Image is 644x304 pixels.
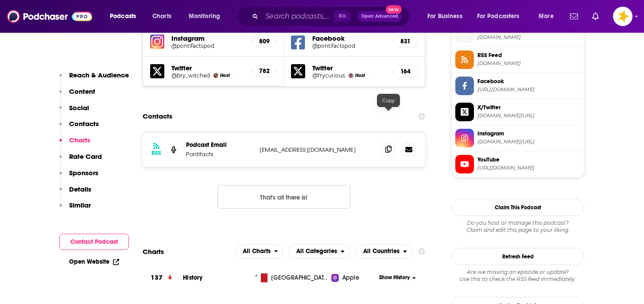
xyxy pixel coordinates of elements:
button: Open AdvancedNew [357,11,402,22]
span: Host [355,73,365,78]
h3: 137 [151,273,162,283]
div: Are we missing an episode or update? Use this to check the RSS feed immediately. [451,269,584,283]
h5: Facebook [312,34,386,42]
h5: Instagram [171,34,244,42]
button: Sponsors [59,169,98,185]
a: Charts [147,9,177,23]
a: Bry Jensen [213,73,218,78]
a: @pontifactspod [171,42,244,49]
h5: 782 [259,67,269,75]
button: open menu [289,244,350,258]
a: Facebook[URL][DOMAIN_NAME] [455,77,580,95]
button: Social [59,104,89,120]
button: Claim This Podcast [451,199,584,216]
button: Nothing here. [217,185,350,209]
a: @bry_witched [171,72,210,79]
button: open menu [356,244,413,258]
button: open menu [421,9,473,23]
a: Official Website[DOMAIN_NAME] [455,24,580,43]
a: @pontifactspod [312,42,386,49]
p: Similar [69,201,91,209]
span: Do you host or manage this podcast? [451,219,584,227]
p: Reach & Audience [69,71,129,79]
input: Search podcasts, credits, & more... [262,9,334,23]
span: Logged in as Spreaker_Prime [613,7,632,26]
button: Contact Podcast [59,234,129,250]
img: iconImage [150,35,164,49]
span: Monitoring [189,10,220,23]
div: Copy [377,94,400,107]
p: [EMAIL_ADDRESS][DOMAIN_NAME] [260,146,375,154]
div: Search podcasts, credits, & more... [246,6,418,27]
span: instagram.com/pontifactspod [477,139,580,145]
a: Open Website [69,258,119,266]
span: X/Twitter [477,104,580,112]
h5: 831 [400,38,410,45]
img: Podchaser - Follow, Share and Rate Podcasts [7,8,92,25]
span: YouTube [477,156,580,164]
a: X/Twitter[DOMAIN_NAME][URL] [455,103,580,121]
p: Contacts [69,119,99,128]
h5: Twitter [171,64,244,72]
span: pontifacts.podbean.com [477,34,580,41]
a: RSS Feed[DOMAIN_NAME] [455,50,580,69]
button: Rate Card [59,152,102,169]
p: Content [69,87,95,96]
span: History [183,274,202,281]
h3: RSS [151,150,161,157]
h5: @frycurious [312,72,345,79]
span: https://www.facebook.com/pontifactspod [477,86,580,93]
span: All Categories [296,248,337,254]
span: Instagram [477,130,580,138]
p: Social [69,104,89,112]
span: For Podcasters [477,10,520,23]
span: Open Advanced [361,14,398,19]
p: Pontifacts [186,150,252,158]
a: 137 [143,266,183,290]
button: open menu [471,9,532,23]
span: Charts [152,10,171,23]
button: open menu [104,9,147,23]
h5: 809 [259,38,269,45]
button: Charts [59,136,90,152]
p: Rate Card [69,152,102,161]
a: Instagram[DOMAIN_NAME][URL] [455,129,580,147]
span: feed.podbean.com [477,60,580,67]
button: Content [59,87,95,104]
a: Show notifications dropdown [566,9,582,24]
span: RSS Feed [477,51,580,59]
a: [GEOGRAPHIC_DATA] [251,273,332,282]
span: https://www.youtube.com/@pontifactspod [477,165,580,171]
img: User Profile [613,7,632,26]
button: Show History [376,274,419,281]
span: All Charts [243,248,271,254]
button: Details [59,185,91,201]
span: ⌘ K [334,11,350,22]
img: Fry Cukjati [349,73,353,78]
p: Podcast Email [186,141,252,149]
button: Similar [59,201,91,217]
h2: Contacts [143,108,172,125]
span: For Business [427,10,462,23]
button: Reach & Audience [59,71,129,87]
h2: Categories [289,244,350,258]
p: Sponsors [69,169,98,177]
button: Show profile menu [613,7,632,26]
span: Malta [271,273,329,282]
button: Refresh Feed [451,248,584,265]
button: open menu [235,244,284,258]
a: Show notifications dropdown [589,9,602,24]
div: Claim and edit this page to your liking. [451,219,584,234]
span: twitter.com/pontifactspod [477,112,580,119]
h5: Twitter [312,64,386,72]
a: Apple [331,273,376,282]
h2: Charts [143,247,164,256]
h2: Countries [356,244,413,258]
a: YouTube[URL][DOMAIN_NAME] [455,155,580,173]
span: Show History [379,274,410,281]
span: Facebook [477,77,580,85]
